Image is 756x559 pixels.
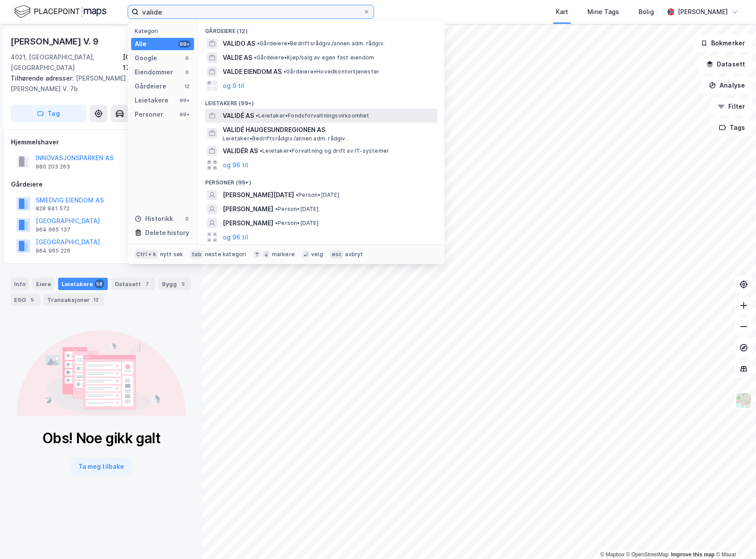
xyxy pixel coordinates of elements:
[223,135,347,142] span: Leietaker • Bedriftsrådgiv./annen adm. rådgiv.
[178,97,191,104] div: 99+
[111,278,155,290] div: Datasett
[183,69,191,76] div: 0
[671,552,715,558] a: Improve this map
[11,73,185,94] div: [PERSON_NAME] V. 7a, [PERSON_NAME] V. 7b
[735,392,752,409] img: Z
[11,74,76,82] span: Tilhørende adresser:
[223,66,282,77] span: VALDE EIENDOM AS
[254,54,257,61] span: •
[223,232,248,243] button: og 96 til
[223,81,244,91] button: og 9 til
[160,251,183,258] div: nytt søk
[183,215,191,222] div: 0
[256,112,370,119] span: Leietaker • Fondsforvaltningsvirksomhet
[11,34,100,48] div: [PERSON_NAME] V. 9
[33,278,55,290] div: Eiere
[36,205,70,212] div: 828 841 572
[257,40,260,47] span: •
[710,98,752,115] button: Filter
[139,5,363,18] input: Søk på adresse, matrikkel, gårdeiere, leietakere eller personer
[600,552,624,558] a: Mapbox
[123,52,192,73] div: [GEOGRAPHIC_DATA], 17/2514
[135,81,166,92] div: Gårdeiere
[135,39,147,49] div: Alle
[296,191,298,198] span: •
[275,220,319,227] span: Person • [DATE]
[256,112,258,119] span: •
[626,552,669,558] a: OpenStreetMap
[223,190,294,200] span: [PERSON_NAME][DATE]
[198,21,444,37] div: Gårdeiere (12)
[198,172,444,188] div: Personer (99+)
[223,52,252,63] span: VALDE AS
[223,218,273,228] span: [PERSON_NAME]
[58,278,108,290] div: Leietakere
[178,111,191,118] div: 99+
[11,137,191,147] div: Hjemmelshaver
[183,55,191,62] div: 0
[135,213,173,224] div: Historikk
[345,251,363,258] div: avbryt
[223,110,254,121] span: VALIDÉ AS
[678,7,728,17] div: [PERSON_NAME]
[311,251,323,258] div: velg
[135,28,194,34] div: Kategori
[587,7,619,17] div: Mine Tags
[275,220,278,226] span: •
[223,204,273,214] span: [PERSON_NAME]
[158,278,191,290] div: Bygg
[92,295,100,304] div: 12
[135,109,163,120] div: Personer
[330,250,344,259] div: esc
[11,52,123,73] div: 4021, [GEOGRAPHIC_DATA], [GEOGRAPHIC_DATA]
[223,146,258,156] span: VALIDÉR AS
[260,147,389,154] span: Leietaker • Forvaltning og drift av IT-systemer
[135,250,158,259] div: Ctrl + k
[135,95,169,106] div: Leietakere
[95,279,104,288] div: 58
[712,517,756,559] div: Kontrollprogram for chat
[11,278,29,290] div: Info
[701,77,752,94] button: Analyse
[223,38,255,49] span: VALIDO AS
[42,430,161,447] div: Obs! Noe gikk galt
[28,295,37,304] div: 5
[71,458,132,475] button: Ta meg tilbake
[283,68,286,75] span: •
[11,294,40,306] div: ESG
[205,251,246,258] div: neste kategori
[36,163,70,170] div: 980 203 263
[190,250,203,259] div: tab
[11,179,191,190] div: Gårdeiere
[135,67,173,77] div: Eiendommer
[179,279,187,288] div: 5
[36,226,70,233] div: 964 965 137
[296,191,339,199] span: Person • [DATE]
[143,279,151,288] div: 7
[712,517,756,559] iframe: Chat Widget
[183,83,191,90] div: 12
[639,7,654,17] div: Bolig
[275,206,278,212] span: •
[198,93,444,109] div: Leietakere (99+)
[145,228,189,238] div: Delete history
[712,119,752,136] button: Tags
[693,34,752,52] button: Bokmerker
[272,251,295,258] div: markere
[223,125,434,135] span: VALIDÉ HAUGESUNDREGIONEN AS
[178,40,191,48] div: 99+
[223,160,248,170] button: og 96 til
[283,68,379,75] span: Gårdeiere • Hovedkontortjenester
[14,4,106,19] img: logo.f888ab2527a4732fd821a326f86c7f29.svg
[254,54,374,61] span: Gårdeiere • Kjøp/salg av egen fast eiendom
[260,147,262,154] span: •
[699,55,752,73] button: Datasett
[36,247,70,254] div: 964 965 226
[44,294,104,306] div: Transaksjoner
[275,206,319,213] span: Person • [DATE]
[135,53,157,63] div: Google
[257,40,385,47] span: Gårdeiere • Bedriftsrådgiv./annen adm. rådgiv.
[11,105,86,122] button: Tag
[556,7,568,17] div: Kart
